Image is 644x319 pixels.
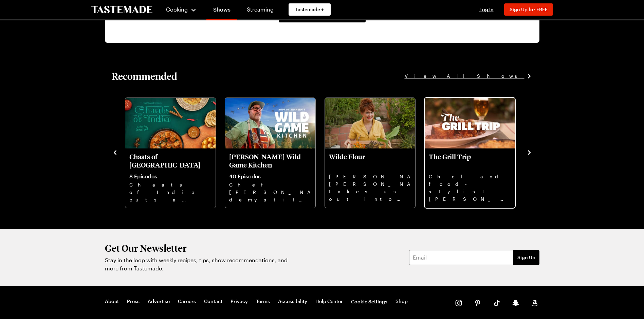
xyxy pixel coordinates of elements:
[423,96,523,209] div: 6 / 10
[105,256,292,272] p: Stay in the loop with weekly recipes, tips, show recommendations, and more from Tastemade.
[178,298,196,305] a: Careers
[129,153,211,169] p: Chaats of [GEOGRAPHIC_DATA]
[429,173,511,203] p: Chef and food-stylist [PERSON_NAME] takes you on a road trip to gorgeous locations and grills it ...
[425,98,515,149] img: The Grill Trip
[206,1,237,20] a: Shows
[429,153,511,169] p: The Grill Trip
[91,6,152,14] a: To Tastemade Home Page
[278,298,307,305] a: Accessibility
[129,173,211,180] p: 8 Episodes
[329,173,411,203] p: [PERSON_NAME] [PERSON_NAME] takes us out into the world to discover the science, art & magic of r...
[513,250,539,265] button: Sign Up
[351,298,387,305] button: Cookie Settings
[405,72,525,80] span: View All Shows
[125,98,215,208] a: Chaats of IndiaChaats of [GEOGRAPHIC_DATA]8 EpisodesChaats of India puts a spotlight on tradition...
[324,98,415,208] a: Wilde FlourWilde Flour[PERSON_NAME] [PERSON_NAME] takes us out into the world to discover the sci...
[224,98,315,208] a: Andrew Zimmern's Wild Game Kitchen[PERSON_NAME] Wild Game Kitchen40 EpisodesChef [PERSON_NAME] de...
[229,181,311,203] p: Chef [PERSON_NAME] demystifies sourcing wild game and cooking gourmet food over an open fire.
[295,6,324,13] span: Tastemade +
[166,6,188,13] span: Cooking
[473,6,500,13] button: Log In
[479,6,494,12] span: Log In
[405,72,533,80] a: View All Shows
[231,298,248,305] a: Privacy
[510,6,548,12] span: Sign Up for FREE
[504,3,553,16] button: Sign Up for FREE
[129,181,211,203] p: Chaats of India puts a spotlight on traditional Indian chaats with unique recipes from across the...
[256,298,270,305] a: Terms
[112,148,118,156] button: navigate to previous item
[229,153,311,169] p: [PERSON_NAME] Wild Game Kitchen
[105,298,408,305] nav: Footer
[395,298,408,305] a: Shop
[105,298,119,305] a: About
[105,243,292,253] h2: Get Our Newsletter
[124,96,224,209] div: 3 / 10
[409,250,513,265] input: Email
[315,298,343,305] a: Help Center
[526,148,533,156] button: navigate to next item
[127,298,140,305] a: Press
[148,298,170,305] a: Advertise
[125,98,216,149] img: Chaats of India
[325,98,415,149] img: Wilde Flour
[329,153,411,169] p: Wilde Flour
[517,254,535,261] span: Sign Up
[112,70,177,82] h2: Recommended
[289,3,331,16] a: Tastemade +
[424,98,514,208] a: The Grill TripThe Grill TripChef and food-stylist [PERSON_NAME] takes you on a road trip to gorge...
[224,96,324,209] div: 4 / 10
[204,298,222,305] a: Contact
[225,98,315,149] img: Andrew Zimmern's Wild Game Kitchen
[166,1,197,18] button: Cooking
[229,173,311,180] p: 40 Episodes
[324,96,423,209] div: 5 / 10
